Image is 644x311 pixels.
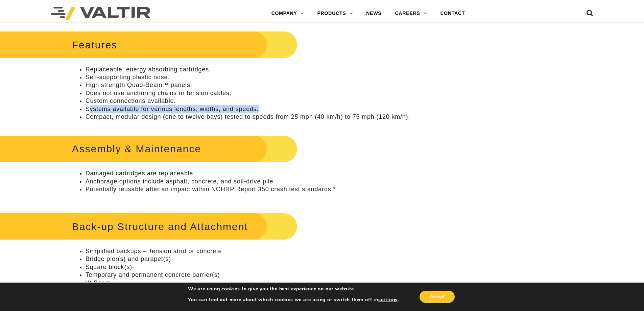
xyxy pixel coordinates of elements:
li: Systems available for various lengths, widths, and speeds. [86,105,411,113]
button: Accept [420,291,455,303]
a: CONTACT [433,7,472,20]
p: You can find out more about which cookies we are using or switch them off in . [188,297,399,303]
a: PRODUCTS [311,7,360,20]
li: Simplified backups – Tension strut or concrete [86,247,411,255]
button: settings [378,297,398,303]
li: Custom connections available. [86,97,411,105]
li: W-Beam [86,279,411,287]
a: CAREERS [388,7,434,20]
li: Temporary and permanent concrete barrier(s) [86,271,411,279]
li: Square block(s) [86,263,411,271]
p: We are using cookies to give you the best experience on our website. [188,286,399,292]
li: Damaged cartridges are replaceable. [86,170,411,177]
a: COMPANY [265,7,311,20]
li: Does not use anchoring chains or tension cables. [86,89,411,97]
img: Valtir [51,7,150,20]
li: Replaceable, energy absorbing cartridges. [86,66,411,73]
li: Potentially reusable after an impact within NCHRP Report 350 crash test standards.* [86,185,411,193]
li: High strength Quad-Beam™ panels. [86,81,411,89]
li: Anchorage options include asphalt, concrete, and soil-drive pile. [86,178,411,185]
li: Bridge pier(s) and parapet(s) [86,255,411,263]
li: Self-supporting plastic nose. [86,73,411,81]
li: Compact, modular design (one to twelve bays) tested to speeds from 25 mph (40 km/h) to 75 mph (12... [86,113,411,121]
a: NEWS [359,7,388,20]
